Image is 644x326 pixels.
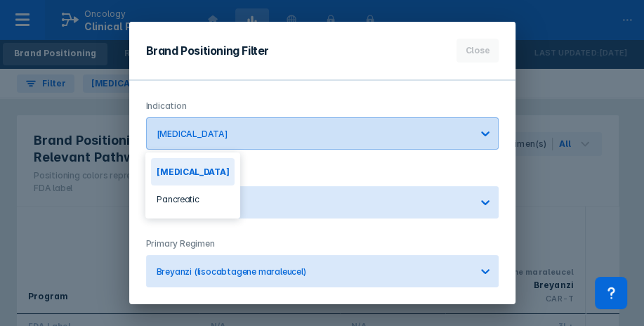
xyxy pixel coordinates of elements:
span: Indication [146,100,187,111]
div: Contact Support [595,277,627,309]
div: Breyanzi (lisocabtagene maraleucel) [157,266,471,277]
span: Close [465,44,489,57]
div: [MEDICAL_DATA] [151,158,235,185]
div: [MEDICAL_DATA] [157,129,471,139]
div: Pancreatic [151,185,235,213]
button: Close [456,39,498,63]
div: Brand Positioning Filter [146,42,269,59]
span: Primary Regimen [146,238,215,249]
